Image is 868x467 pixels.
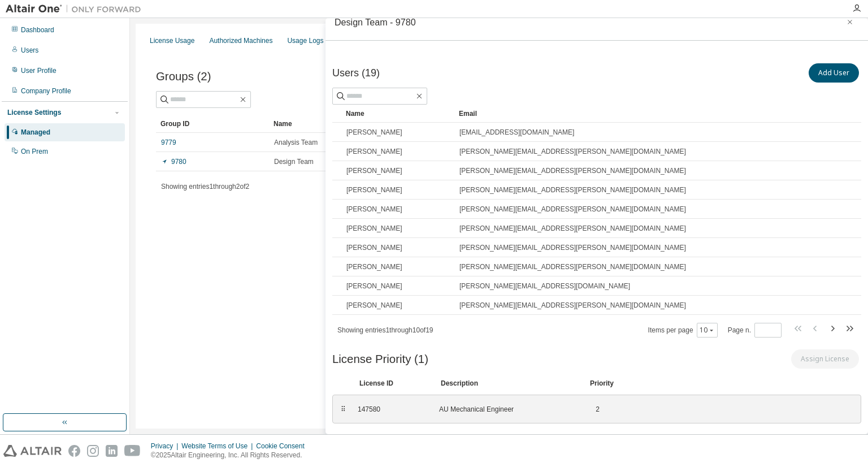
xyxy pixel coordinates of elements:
span: Groups (2) [156,70,211,83]
button: 10 [700,326,715,335]
div: ⠿ [340,405,346,414]
div: Managed [21,128,50,137]
div: Users [21,46,38,55]
div: Email [459,105,828,123]
button: Assign License [791,349,859,369]
img: youtube.svg [124,445,141,457]
span: [PERSON_NAME][EMAIL_ADDRESS][PERSON_NAME][DOMAIN_NAME] [459,205,686,214]
img: linkedin.svg [106,445,118,457]
span: [PERSON_NAME] [346,185,402,194]
span: [EMAIL_ADDRESS][DOMAIN_NAME] [459,128,574,137]
span: [PERSON_NAME][EMAIL_ADDRESS][PERSON_NAME][DOMAIN_NAME] [459,224,686,233]
span: [PERSON_NAME][EMAIL_ADDRESS][PERSON_NAME][DOMAIN_NAME] [459,166,686,175]
div: Description [441,379,576,388]
a: 9779 [161,138,176,147]
span: Showing entries 1 through 2 of 2 [161,183,249,191]
div: Group ID [160,115,264,133]
span: [PERSON_NAME][EMAIL_ADDRESS][PERSON_NAME][DOMAIN_NAME] [459,301,686,310]
div: Cookie Consent [256,442,311,451]
span: [PERSON_NAME] [346,128,402,137]
div: 147580 [358,405,426,414]
div: License Usage [150,36,194,45]
a: 9780 [161,157,186,166]
span: Items per page [648,323,718,338]
div: Website Terms of Use [181,442,256,451]
span: Showing entries 1 through 10 of 19 [337,326,433,334]
span: [PERSON_NAME] [346,301,402,310]
span: [PERSON_NAME] [346,166,402,175]
img: altair_logo.svg [3,445,62,457]
span: [PERSON_NAME] [346,205,402,214]
div: Company Profile [21,87,71,96]
div: Authorized Machines [209,36,272,45]
span: Users (19) [332,67,380,79]
span: [PERSON_NAME] [346,262,402,271]
div: License Settings [7,108,61,117]
div: Priority [590,379,614,388]
div: User Profile [21,66,57,75]
div: License ID [359,379,427,388]
span: Analysis Team [274,138,318,147]
img: facebook.svg [68,445,80,457]
div: Usage Logs [287,36,323,45]
span: [PERSON_NAME][EMAIL_ADDRESS][PERSON_NAME][DOMAIN_NAME] [459,243,686,252]
span: [PERSON_NAME][EMAIL_ADDRESS][PERSON_NAME][DOMAIN_NAME] [459,185,686,194]
div: 2 [588,405,600,414]
span: [PERSON_NAME][EMAIL_ADDRESS][DOMAIN_NAME] [459,282,630,291]
div: AU Mechanical Engineer [439,405,575,414]
div: Privacy [151,442,181,451]
span: [PERSON_NAME][EMAIL_ADDRESS][PERSON_NAME][DOMAIN_NAME] [459,147,686,156]
img: instagram.svg [87,445,99,457]
img: Altair One [6,3,147,15]
p: © 2025 Altair Engineering, Inc. All Rights Reserved. [151,451,311,460]
span: [PERSON_NAME] [346,224,402,233]
span: [PERSON_NAME] [346,282,402,291]
div: On Prem [21,147,48,156]
div: Name [346,105,450,123]
span: Page n. [728,323,782,338]
span: Design Team [274,157,314,166]
div: Design Team - 9780 [335,18,416,27]
span: [PERSON_NAME][EMAIL_ADDRESS][PERSON_NAME][DOMAIN_NAME] [459,262,686,271]
span: [PERSON_NAME] [346,147,402,156]
button: Add User [809,63,859,83]
span: License Priority (1) [332,353,428,366]
div: Dashboard [21,25,54,34]
div: Name [274,115,406,133]
span: [PERSON_NAME] [346,243,402,252]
